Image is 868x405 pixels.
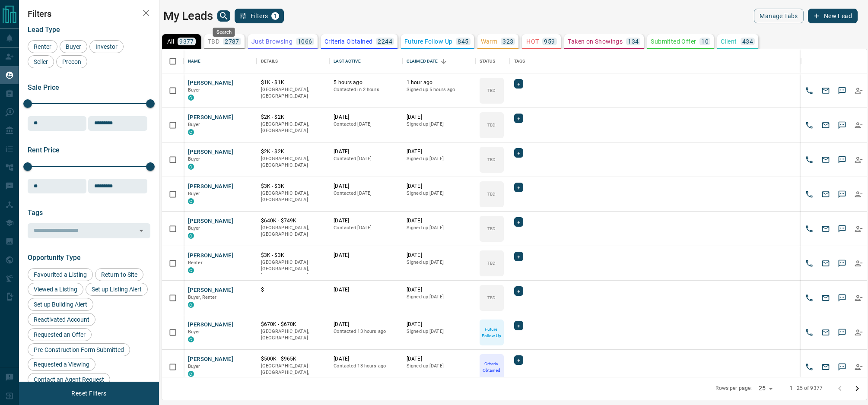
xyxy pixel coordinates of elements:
[334,355,398,363] p: [DATE]
[407,252,471,259] p: [DATE]
[480,326,503,339] p: Future Follow Up
[407,217,471,225] p: [DATE]
[98,271,140,278] span: Return to Site
[28,40,57,53] div: Renter
[514,286,523,296] div: +
[59,58,84,65] span: Precon
[517,218,520,226] span: +
[517,356,520,364] span: +
[819,119,832,132] button: Email
[28,55,54,68] div: Seller
[28,83,59,92] span: Sale Price
[854,121,863,130] svg: Reallocate
[854,190,863,199] svg: Reallocate
[838,259,846,268] svg: Sms
[334,79,398,86] p: 5 hours ago
[188,148,233,156] button: [PERSON_NAME]
[28,253,81,262] span: Opportunity Type
[334,286,398,294] p: [DATE]
[188,267,194,273] div: condos.ca
[836,222,849,235] button: SMS
[28,373,110,386] div: Contact an Agent Request
[188,191,200,196] span: Buyer
[742,38,753,44] p: 434
[261,355,325,363] p: $500K - $965K
[334,225,398,231] p: Contacted [DATE]
[407,86,471,93] p: Signed up 5 hours ago
[514,252,523,261] div: +
[135,225,147,237] button: Open
[407,114,471,121] p: [DATE]
[28,268,93,281] div: Favourited a Listing
[261,225,325,238] p: [GEOGRAPHIC_DATA], [GEOGRAPHIC_DATA]
[188,260,203,266] span: Renter
[803,291,816,304] button: Call
[487,225,496,232] p: TBD
[188,156,200,162] span: Buyer
[475,49,510,73] div: Status
[28,328,92,341] div: Requested an Offer
[261,86,325,100] p: [GEOGRAPHIC_DATA], [GEOGRAPHIC_DATA]
[261,252,325,259] p: $3K - $3K
[28,209,43,217] span: Tags
[257,49,330,73] div: Details
[261,79,325,86] p: $1K - $1K
[95,268,143,281] div: Return to Site
[819,188,832,201] button: Email
[163,9,213,23] h1: My Leads
[188,364,200,369] span: Buyer
[334,217,398,225] p: [DATE]
[66,386,112,401] button: Reset Filters
[188,95,194,101] div: condos.ca
[28,146,60,154] span: Rent Price
[28,343,130,356] div: Pre-Construction Form Submitted
[188,286,233,294] button: [PERSON_NAME]
[31,331,89,338] span: Requested an Offer
[28,358,95,371] div: Requested a Viewing
[755,382,776,395] div: 25
[213,28,235,37] div: Search
[28,283,83,296] div: Viewed a Listing
[852,326,865,339] button: Reallocate
[60,40,87,53] div: Buyer
[838,86,846,95] svg: Sms
[819,326,832,339] button: Email
[86,283,148,296] div: Set up Listing Alert
[836,119,849,132] button: SMS
[261,286,325,294] p: $---
[836,188,849,201] button: SMS
[261,121,325,134] p: [GEOGRAPHIC_DATA], [GEOGRAPHIC_DATA]
[514,49,525,73] div: Tags
[63,43,84,50] span: Buyer
[487,122,496,128] p: TBD
[188,294,217,300] span: Buyer, Renter
[407,286,471,294] p: [DATE]
[487,156,496,163] p: TBD
[480,361,503,373] p: Criteria Obtained
[819,222,832,235] button: Email
[849,380,866,397] button: Go to next page
[487,294,496,301] p: TBD
[334,190,398,197] p: Contacted [DATE]
[808,9,858,23] button: New Lead
[510,49,801,73] div: Tags
[407,321,471,328] p: [DATE]
[407,121,471,128] p: Signed up [DATE]
[167,38,174,44] p: All
[188,164,194,170] div: condos.ca
[819,84,832,97] button: Email
[261,190,325,203] p: [GEOGRAPHIC_DATA], [GEOGRAPHIC_DATA]
[838,294,846,302] svg: Sms
[852,188,865,201] button: Reallocate
[261,259,325,279] p: [GEOGRAPHIC_DATA] | [GEOGRAPHIC_DATA], [GEOGRAPHIC_DATA]
[261,49,278,73] div: Details
[188,355,233,364] button: [PERSON_NAME]
[803,84,816,97] button: Call
[188,321,233,329] button: [PERSON_NAME]
[838,363,846,371] svg: Sms
[852,153,865,166] button: Reallocate
[568,38,623,44] p: Taken on Showings
[819,257,832,270] button: Email
[89,40,124,53] div: Investor
[836,291,849,304] button: SMS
